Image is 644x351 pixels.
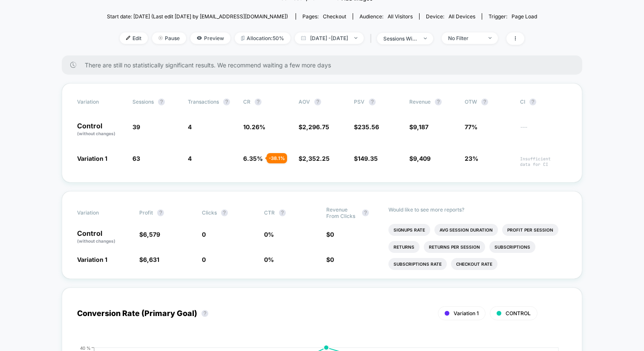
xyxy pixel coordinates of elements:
span: CONTROL [506,310,531,316]
span: 2,296.75 [302,123,329,131]
span: Pause [152,32,186,44]
li: Profit Per Session [502,224,558,236]
img: edit [126,36,130,40]
span: Revenue [409,99,431,105]
span: Variation [77,206,124,219]
span: All Visitors [388,13,413,20]
span: Preview [190,32,230,44]
tspan: 40 % [80,345,91,350]
span: Variation [77,99,124,105]
div: Audience: [359,13,413,20]
span: Page Load [512,13,537,20]
span: $ [299,123,329,131]
button: ? [223,99,230,105]
span: 63 [132,155,140,162]
span: 2,352.25 [302,155,330,162]
span: 9,409 [413,155,431,162]
span: 0 [202,256,206,263]
span: Transactions [188,99,219,105]
span: 0 % [264,256,274,263]
img: rebalance [241,36,244,41]
span: CI [520,99,567,105]
li: Checkout Rate [451,258,497,270]
span: | [368,32,377,45]
span: There are still no statistically significant results. We recommend waiting a few more days [85,61,565,69]
p: Control [77,230,131,244]
span: CR [243,99,250,105]
button: ? [158,99,165,105]
span: $ [326,231,334,238]
button: ? [362,209,369,216]
span: AOV [299,99,310,105]
li: Avg Session Duration [434,224,498,236]
span: all devices [448,13,475,20]
span: Start date: [DATE] (Last edit [DATE] by [EMAIL_ADDRESS][DOMAIN_NAME]) [107,13,288,20]
span: $ [139,231,160,238]
button: ? [221,209,228,216]
span: 149.35 [358,155,378,162]
span: 77% [465,123,477,131]
span: $ [409,155,431,162]
div: Pages: [302,13,346,20]
button: ? [481,99,488,105]
button: ? [314,99,321,105]
button: ? [435,99,442,105]
span: $ [409,123,428,131]
div: sessions with impression [383,35,417,42]
li: Subscriptions Rate [388,258,447,270]
img: end [489,37,492,39]
span: (without changes) [77,238,115,244]
span: 6,631 [143,256,159,263]
img: calendar [301,36,306,40]
span: 9,187 [413,123,428,131]
span: CTR [264,209,275,216]
span: (without changes) [77,131,115,136]
span: 39 [132,123,140,131]
button: ? [255,99,262,105]
li: Returns [388,241,420,253]
span: 0 [330,231,334,238]
button: ? [279,209,286,216]
button: ? [529,99,536,105]
img: end [354,37,357,39]
p: Control [77,122,124,137]
span: 235.56 [358,123,379,131]
span: checkout [323,13,346,20]
span: 4 [188,123,192,131]
img: end [158,36,163,40]
span: $ [354,123,379,131]
button: ? [369,99,376,105]
span: Variation 1 [77,256,107,263]
span: 6.35 % [243,155,263,162]
span: Profit [139,209,153,216]
span: --- [520,125,567,137]
li: Returns Per Session [424,241,485,253]
span: Allocation: 50% [235,32,290,44]
span: Variation 1 [77,155,107,162]
div: No Filter [448,35,482,41]
span: Insufficient data for CI [520,156,567,167]
div: - 38.1 % [267,153,287,163]
li: Signups Rate [388,224,430,236]
p: Would like to see more reports? [388,206,567,213]
span: 23% [465,155,478,162]
span: OTW [465,99,512,105]
div: Trigger: [489,13,537,20]
li: Subscriptions [489,241,535,253]
span: 0 [330,256,334,263]
span: $ [139,256,159,263]
span: PSV [354,99,365,105]
span: Edit [120,32,148,44]
span: 4 [188,155,192,162]
button: ? [157,209,164,216]
span: Device: [419,13,482,20]
span: Clicks [202,209,217,216]
span: [DATE] - [DATE] [295,32,364,44]
span: 0 [202,231,206,238]
span: Sessions [132,99,154,105]
span: 10.26 % [243,123,265,131]
span: Variation 1 [454,310,479,316]
span: Revenue From Clicks [326,206,358,219]
span: 6,579 [143,231,160,238]
button: ? [201,310,208,317]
